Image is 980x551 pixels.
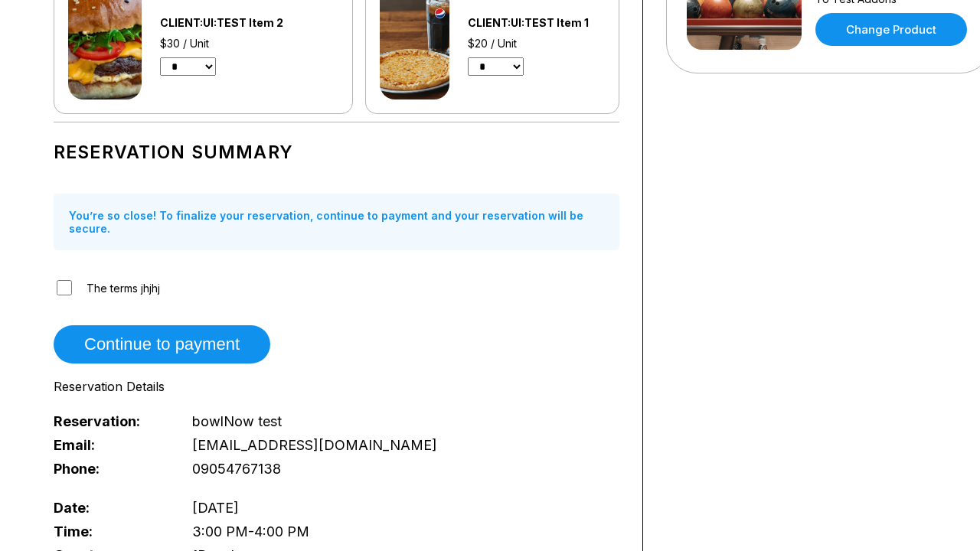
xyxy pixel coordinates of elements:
[54,325,270,364] button: Continue to payment
[815,13,967,46] a: Change Product
[54,461,167,477] span: Phone:
[468,16,605,29] div: CLIENT:UI:TEST Item 1
[192,437,437,453] span: [EMAIL_ADDRESS][DOMAIN_NAME]
[192,523,309,540] span: 3:00 PM - 4:00 PM
[54,500,167,516] span: Date:
[54,413,167,429] span: Reservation:
[54,523,167,540] span: Time:
[192,413,282,429] span: bowlNow test
[54,194,619,250] div: You’re so close! To finalize your reservation, continue to payment and your reservation will be s...
[54,379,619,394] div: Reservation Details
[192,500,239,516] span: [DATE]
[192,461,281,477] span: 09054767138
[160,37,325,50] div: $30 / Unit
[87,282,160,295] span: The terms jhjhj
[54,142,619,163] h1: Reservation Summary
[54,437,167,453] span: Email:
[160,16,325,29] div: CLIENT:UI:TEST Item 2
[468,37,605,50] div: $20 / Unit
